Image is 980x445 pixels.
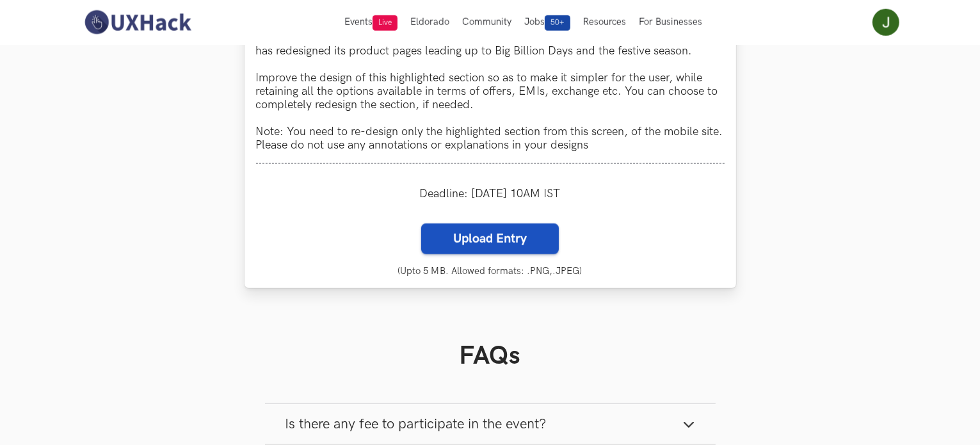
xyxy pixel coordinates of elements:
p: The festive season is the most important time of the year, for e-commerce websites. Flipkart has ... [256,31,725,152]
div: Deadline: [DATE] 10AM IST [256,175,725,212]
button: Is there any fee to participate in the event? [265,404,716,444]
label: Upload Entry [421,223,559,254]
img: UXHack-logo.png [81,9,195,36]
span: Is there any fee to participate in the event? [285,416,547,433]
h1: FAQs [265,341,716,371]
span: 50+ [545,15,570,31]
span: Live [373,15,398,31]
small: (Upto 5 MB. Allowed formats: .PNG,.JPEG) [256,266,725,277]
img: Your profile pic [872,9,899,36]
